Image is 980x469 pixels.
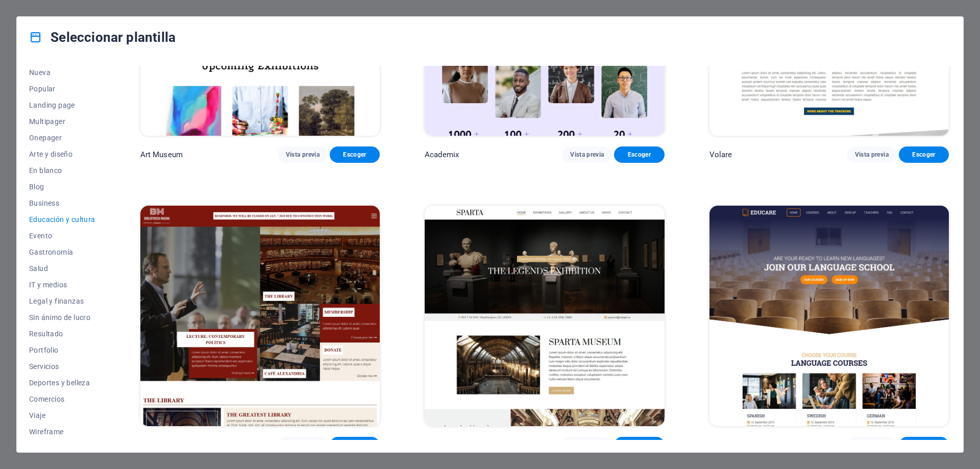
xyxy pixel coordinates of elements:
span: Salud [29,264,95,273]
span: Legal y finanzas [29,297,95,305]
span: Gastronomía [29,248,95,256]
button: Comercios [29,391,95,407]
button: Arte y diseño [29,146,95,162]
button: Viaje [29,407,95,424]
span: Wireframe [29,428,95,436]
span: Nueva [29,68,95,77]
span: Vista previa [855,151,889,159]
span: Popular [29,85,95,93]
button: Salud [29,260,95,277]
button: Multipager [29,113,95,130]
img: Educare [709,206,949,427]
button: En blanco [29,162,95,179]
button: Business [29,195,95,211]
span: Portfolio [29,346,95,354]
span: Escoger [338,151,372,159]
button: Popular [29,81,95,97]
p: Volare [709,150,732,160]
button: Nueva [29,64,95,81]
p: Academix [425,150,459,160]
span: Arte y diseño [29,150,95,158]
img: Bibliotheca [140,206,380,427]
button: Wireframe [29,424,95,440]
button: IT y medios [29,277,95,293]
h4: Seleccionar plantilla [29,29,176,45]
span: Sin ánimo de lucro [29,313,95,322]
span: Resultado [29,330,95,338]
button: Gastronomía [29,244,95,260]
button: Vista previa [562,437,612,453]
img: Sparta [425,206,664,427]
button: Escoger [330,437,380,453]
button: Sin ánimo de lucro [29,309,95,326]
button: Deportes y belleza [29,375,95,391]
span: Servicios [29,362,95,371]
button: Vista previa [847,146,897,163]
button: Landing page [29,97,95,113]
span: En blanco [29,166,95,175]
p: Art Museum [140,150,183,160]
button: Vista previa [278,146,328,163]
button: Servicios [29,358,95,375]
span: Vista previa [570,151,604,159]
button: Onepager [29,130,95,146]
button: Escoger [614,146,664,163]
span: Escoger [622,151,656,159]
span: Viaje [29,411,95,419]
button: Evento [29,228,95,244]
button: Escoger [614,437,664,453]
button: Blog [29,179,95,195]
span: Landing page [29,101,95,109]
button: Escoger [899,146,949,163]
button: Vista previa [847,437,897,453]
button: Escoger [899,437,949,453]
button: Escoger [330,146,380,163]
button: Vista previa [562,146,612,163]
button: Resultado [29,326,95,342]
button: Portfolio [29,342,95,358]
span: Business [29,199,95,207]
span: Evento [29,232,95,240]
span: Educación y cultura [29,215,95,224]
span: Vista previa [286,151,320,159]
span: IT y medios [29,281,95,289]
span: Deportes y belleza [29,379,95,387]
span: Onepager [29,134,95,142]
span: Escoger [907,151,941,159]
button: Educación y cultura [29,211,95,228]
button: Vista previa [278,437,328,453]
span: Multipager [29,117,95,126]
span: Comercios [29,395,95,403]
button: Legal y finanzas [29,293,95,309]
span: Blog [29,183,95,191]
